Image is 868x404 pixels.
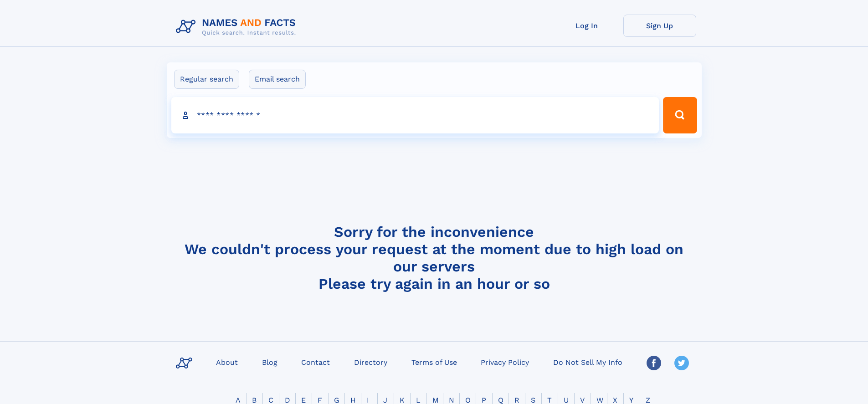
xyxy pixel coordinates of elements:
h4: Sorry for the inconvenience We couldn't process your request at the moment due to high load on ou... [172,223,696,292]
label: Email search [249,70,306,89]
img: Logo Names and Facts [172,15,303,39]
a: About [212,355,241,368]
a: Blog [258,355,281,368]
a: Terms of Use [408,355,461,368]
a: Contact [298,355,334,368]
a: Do Not Sell My Info [550,355,626,368]
input: search input [171,97,659,133]
img: Twitter [674,356,689,370]
button: Search Button [663,97,697,133]
a: Directory [350,355,391,368]
a: Log In [550,15,623,37]
img: Facebook [647,356,661,370]
a: Sign Up [623,15,696,37]
a: Privacy Policy [477,355,533,368]
label: Regular search [174,70,239,89]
